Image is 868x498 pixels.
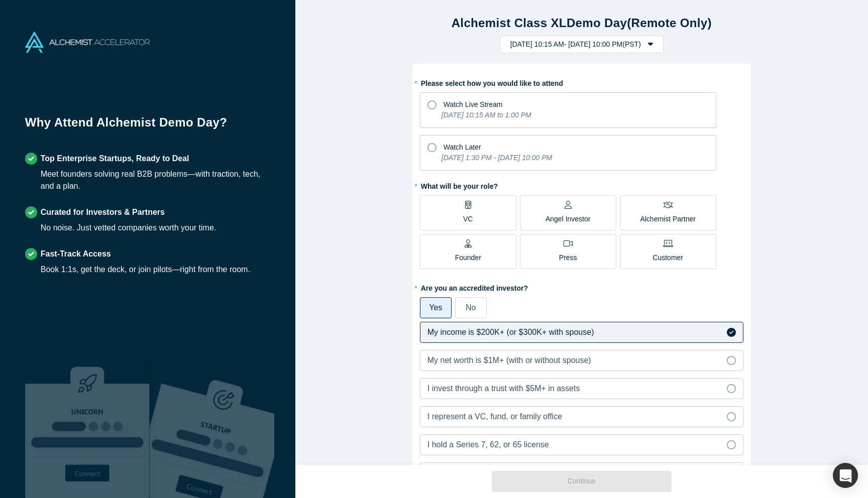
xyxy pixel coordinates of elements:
[427,384,580,393] span: I invest through a trust with $5M+ in assets
[41,222,216,234] div: No noise. Just vetted companies worth your time.
[640,214,695,224] p: Alchemist Partner
[429,303,442,312] span: Yes
[420,178,743,192] label: What will be your role?
[442,111,531,119] i: [DATE] 10:15 AM to 1:00 PM
[420,75,743,89] label: Please select how you would like to attend
[492,471,672,492] button: Continue
[25,113,270,139] h1: Why Attend Alchemist Demo Day?
[25,350,150,498] img: Robust Technologies
[41,250,111,258] strong: Fast-Track Access
[442,154,552,162] i: [DATE] 1:30 PM - [DATE] 10:00 PM
[25,32,150,53] img: Alchemist Accelerator Logo
[559,253,577,263] p: Press
[427,328,594,336] span: My income is $200K+ (or $300K+ with spouse)
[41,154,189,163] strong: Top Enterprise Startups, Ready to Deal
[427,440,549,449] span: I hold a Series 7, 62, or 65 license
[427,412,562,421] span: I represent a VC, fund, or family office
[150,350,274,498] img: Prism AI
[41,264,250,276] div: Book 1:1s, get the deck, or join pilots—right from the room.
[452,16,712,30] strong: Alchemist Class XL Demo Day (Remote Only)
[466,303,476,312] span: No
[444,100,503,108] span: Watch Live Stream
[41,208,165,216] strong: Curated for Investors & Partners
[41,168,270,192] div: Meet founders solving real B2B problems—with traction, tech, and a plan.
[653,253,683,263] p: Customer
[500,36,664,53] button: [DATE] 10:15 AM- [DATE] 10:00 PM(PST)
[463,214,473,224] p: VC
[420,280,743,294] label: Are you an accredited investor?
[427,356,591,364] span: My net worth is $1M+ (with or without spouse)
[546,214,591,224] p: Angel Investor
[444,143,481,151] span: Watch Later
[455,253,481,263] p: Founder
